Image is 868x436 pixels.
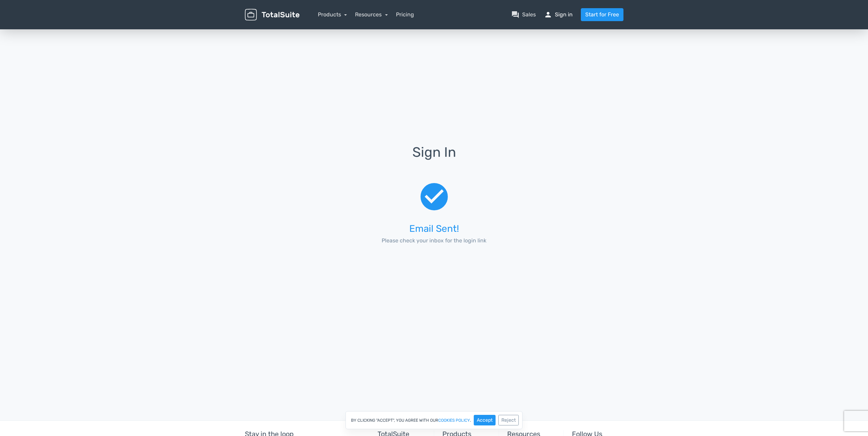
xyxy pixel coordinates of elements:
span: check_circle [418,179,451,215]
span: question_answer [511,11,519,19]
h3: Email Sent! [368,224,500,234]
button: Reject [498,415,519,425]
p: Please check your inbox for the login link [368,237,500,245]
a: Resources [355,11,388,18]
span: person [544,11,552,19]
a: question_answerSales [511,11,536,19]
h1: Sign In [358,145,510,169]
div: By clicking "Accept", you agree with our . [345,411,523,429]
img: TotalSuite for WordPress [245,9,299,21]
a: personSign in [544,11,573,19]
a: cookies policy [438,418,470,422]
a: Start for Free [581,8,623,21]
a: Pricing [396,11,414,19]
a: Products [318,11,347,18]
button: Accept [474,415,496,425]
